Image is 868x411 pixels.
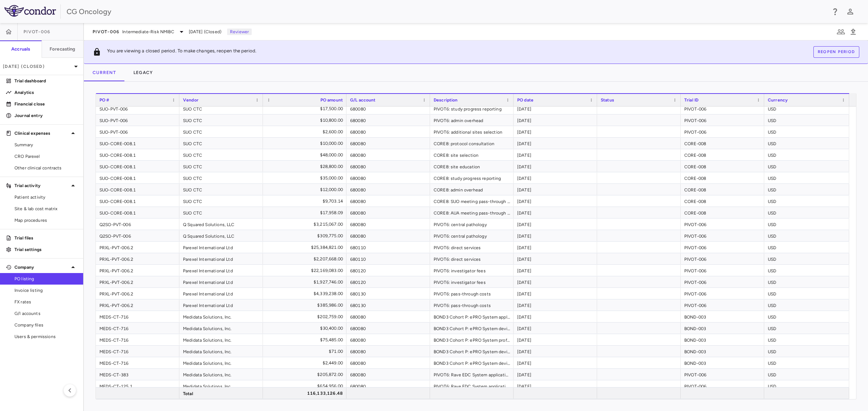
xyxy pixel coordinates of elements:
[14,165,77,171] span: Other clinical contracts
[346,380,430,391] div: 680080
[179,114,263,126] div: SUO CTC
[346,103,430,114] div: 680080
[125,64,162,81] button: Legacy
[96,346,179,357] div: MEDS-CT-716
[764,346,849,357] div: USD
[764,242,849,253] div: USD
[346,253,430,264] div: 680110
[514,149,597,160] div: [DATE]
[269,357,343,369] div: $2,449.00
[764,276,849,287] div: USD
[764,172,849,183] div: USD
[50,46,76,52] h6: Forecasting
[96,334,179,345] div: MEDS-CT-716
[269,195,343,207] div: $9,703.14
[430,195,514,207] div: CORE8: SUO meeting pass-through - 12.2024
[764,149,849,160] div: USD
[179,161,263,172] div: SUO CTC
[14,78,77,84] p: Trial dashboard
[346,357,430,368] div: 680080
[93,29,119,35] span: PIVOT-006
[764,161,849,172] div: USD
[430,138,514,149] div: CORE8: protocol consultation
[269,369,343,380] div: $205,872.00
[764,369,849,380] div: USD
[764,288,849,299] div: USD
[681,253,764,264] div: PIVOT-006
[430,334,514,345] div: BOND3 Cohort P: ePRO System professional services
[179,388,263,399] div: Total
[179,323,263,334] div: Medidata Solutions, Inc.
[183,98,199,103] span: Vendor
[601,98,614,103] span: Status
[514,380,597,391] div: [DATE]
[269,126,343,138] div: $2,600.00
[96,195,179,207] div: SUO-CORE-008.1
[179,138,263,149] div: SUO CTC
[681,288,764,299] div: PIVOT-006
[179,311,263,322] div: Medidata Solutions, Inc.
[122,29,174,35] span: Intermediate-Risk NMIBC
[179,149,263,160] div: SUO CTC
[514,369,597,380] div: [DATE]
[269,184,343,195] div: $12,000.00
[430,369,514,380] div: PIVOT6: Rave EDC System application svc
[764,219,849,230] div: USD
[14,194,77,200] span: Patient activity
[96,242,179,253] div: PRXL-PVT-006.2
[514,172,597,183] div: [DATE]
[434,98,458,103] span: Description
[430,114,514,126] div: PIVOT6: admin overhead
[346,311,430,322] div: 680080
[764,357,849,368] div: USD
[96,311,179,322] div: MEDS-CT-716
[269,265,343,276] div: $22,169,083.00
[14,182,69,189] p: Trial activity
[99,98,110,103] span: PO #
[346,369,430,380] div: 680080
[179,299,263,311] div: Parexel International Ltd
[514,276,597,287] div: [DATE]
[269,323,343,334] div: $30,400.00
[430,184,514,195] div: CORE8: admin overhead
[189,29,221,35] span: [DATE] (Closed)
[681,323,764,334] div: BOND-003
[681,346,764,357] div: BOND-003
[514,288,597,299] div: [DATE]
[764,126,849,137] div: USD
[430,172,514,183] div: CORE8: study progress reporting
[514,126,597,137] div: [DATE]
[681,230,764,241] div: PIVOT-006
[430,323,514,334] div: BOND3 Cohort P: ePRO System device service
[96,184,179,195] div: SUO-CORE-008.1
[179,253,263,264] div: Parexel International Ltd
[813,46,859,58] button: Reopen period
[96,219,179,230] div: Q2SO-PVT-006
[179,195,263,207] div: SUO CTC
[346,114,430,126] div: 680080
[764,195,849,207] div: USD
[430,242,514,253] div: PIVOT6: direct services
[269,219,343,230] div: $3,215,067.00
[269,161,343,172] div: $28,800.00
[96,288,179,299] div: PRXL-PVT-006.2
[179,380,263,391] div: Medidata Solutions, Inc.
[514,219,597,230] div: [DATE]
[24,29,50,35] span: PIVOT-006
[269,299,343,311] div: $385,986.00
[514,207,597,218] div: [DATE]
[430,311,514,322] div: BOND3 Cohort P: ePRO System application services
[96,126,179,137] div: SUO-PVT-006
[179,230,263,241] div: Q Squared Solutions, LLC
[681,357,764,368] div: BOND-003
[681,219,764,230] div: PIVOT-006
[681,369,764,380] div: PIVOT-006
[514,346,597,357] div: [DATE]
[269,276,343,288] div: $1,927,746.00
[514,253,597,264] div: [DATE]
[430,126,514,137] div: PIVOT6: additional sites selection
[764,103,849,114] div: USD
[346,276,430,287] div: 680120
[14,112,77,119] p: Journal entry
[179,207,263,218] div: SUO CTC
